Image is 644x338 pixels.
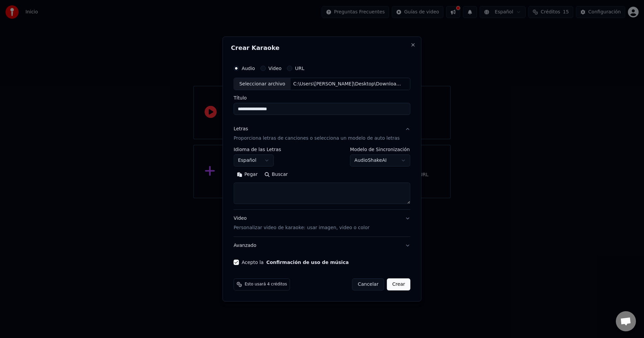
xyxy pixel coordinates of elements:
div: C:\Users\[PERSON_NAME]\Desktop\Downloads\Coco el cocodrilo.mp3 [290,81,405,87]
button: Avanzado [233,237,410,254]
button: Acepto la [266,260,349,265]
button: VideoPersonalizar video de karaoke: usar imagen, video o color [233,210,410,237]
p: Personalizar video de karaoke: usar imagen, video o color [233,224,369,231]
h2: Crear Karaoke [231,45,413,51]
label: Acepto la [241,260,348,265]
div: Letras [233,126,248,133]
label: Video [268,66,281,71]
p: Proporciona letras de canciones o selecciona un modelo de auto letras [233,135,399,142]
label: Modelo de Sincronización [350,147,411,152]
div: Seleccionar archivo [234,78,290,90]
button: Pegar [233,170,261,180]
label: URL [295,66,304,71]
button: Buscar [261,170,291,180]
label: Audio [241,66,255,71]
span: Esto usará 4 créditos [245,282,287,287]
button: Crear [387,278,410,290]
div: LetrasProporciona letras de canciones o selecciona un modelo de auto letras [233,147,410,210]
div: Video [233,215,369,231]
button: LetrasProporciona letras de canciones o selecciona un modelo de auto letras [233,121,410,147]
label: Título [233,96,410,100]
label: Idioma de las Letras [233,147,281,152]
button: Cancelar [352,278,384,290]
